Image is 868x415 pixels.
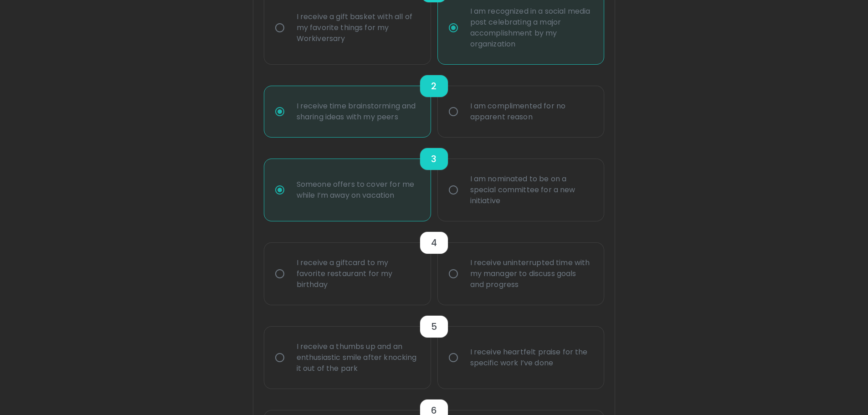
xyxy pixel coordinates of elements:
div: I receive a gift basket with all of my favorite things for my Workiversary [289,0,426,55]
div: I am nominated to be on a special committee for a new initiative [463,163,599,217]
div: choice-group-check [264,137,604,221]
div: I receive uninterrupted time with my manager to discuss goals and progress [463,246,599,301]
h6: 5 [431,319,437,334]
div: choice-group-check [264,221,604,305]
div: I receive heartfelt praise for the specific work I’ve done [463,336,599,379]
div: I receive time brainstorming and sharing ideas with my peers [289,90,426,133]
h6: 3 [431,152,437,166]
div: I receive a thumbs up and an enthusiastic smile after knocking it out of the park [289,330,426,385]
h6: 4 [431,236,437,250]
div: I receive a giftcard to my favorite restaurant for my birthday [289,246,426,301]
div: Someone offers to cover for me while I’m away on vacation [289,168,426,212]
div: I am complimented for no apparent reason [463,90,599,133]
div: choice-group-check [264,305,604,389]
h6: 2 [431,79,437,93]
div: choice-group-check [264,64,604,137]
